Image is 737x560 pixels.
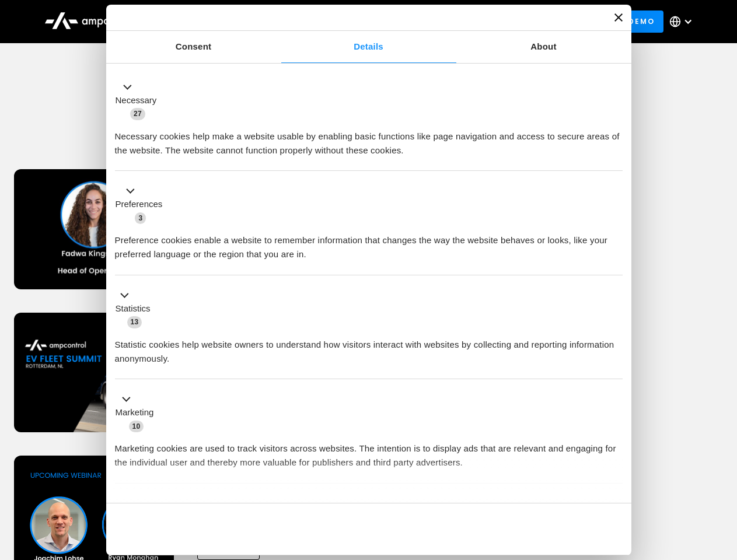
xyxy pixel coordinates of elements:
label: Statistics [116,302,151,316]
span: 10 [129,421,144,432]
button: Preferences (3) [115,184,170,225]
a: Consent [106,31,281,63]
div: Statistic cookies help website owners to understand how visitors interact with websites by collec... [115,329,623,366]
a: About [456,31,631,63]
span: 3 [135,212,146,224]
span: 27 [130,108,145,120]
button: Close banner [614,13,623,22]
button: Okay [455,512,622,546]
label: Marketing [116,406,154,419]
button: Necessary (27) [115,80,164,121]
div: Preference cookies enable a website to remember information that changes the way the website beha... [115,225,623,261]
button: Marketing (10) [115,393,161,433]
span: 13 [127,316,142,328]
label: Preferences [116,198,163,211]
h1: Upcoming Webinars [14,118,724,146]
span: 2 [193,498,204,510]
label: Necessary [116,94,157,107]
button: Statistics (13) [115,288,158,329]
a: Details [281,31,456,63]
button: Unclassified (2) [115,496,211,511]
div: Marketing cookies are used to track visitors across websites. The intention is to display ads tha... [115,433,623,470]
div: Necessary cookies help make a website usable by enabling basic functions like page navigation and... [115,121,623,157]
